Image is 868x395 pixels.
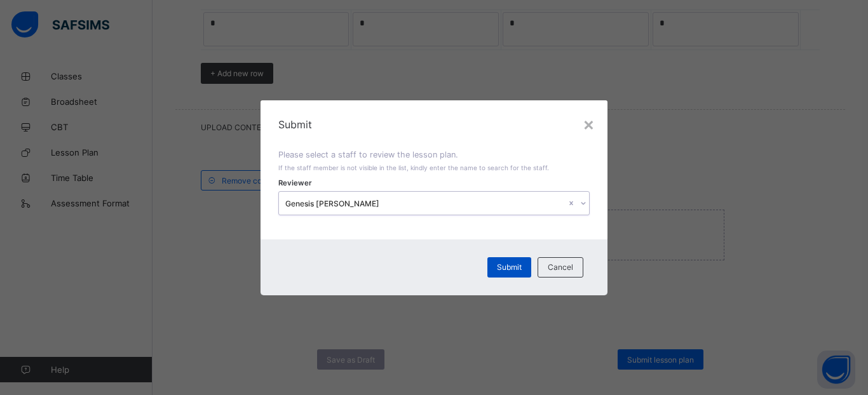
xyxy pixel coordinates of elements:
[278,150,458,159] span: Please select a staff to review the lesson plan.
[278,178,312,187] span: Reviewer
[497,262,522,272] span: Submit
[278,164,549,171] span: If the staff member is not visible in the list, kindly enter the name to search for the staff.
[285,198,566,208] div: Genesis [PERSON_NAME]
[583,113,595,135] div: ×
[548,262,573,272] span: Cancel
[278,118,590,131] span: Submit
